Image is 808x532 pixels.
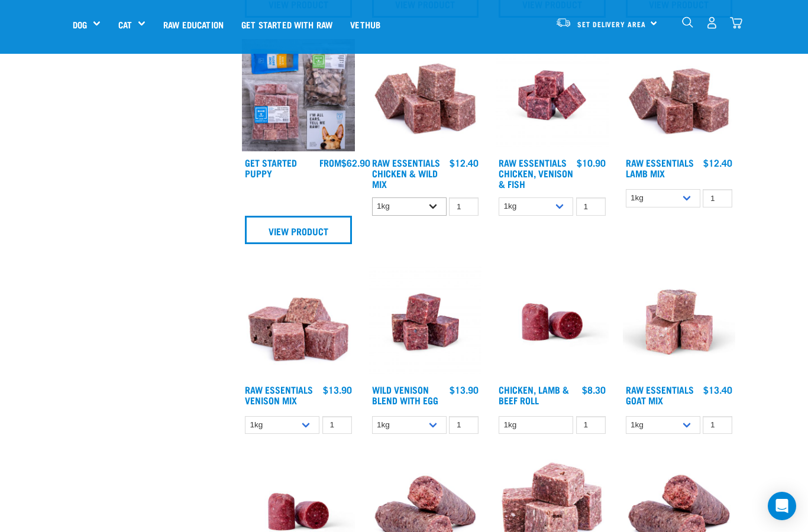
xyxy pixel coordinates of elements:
[582,384,606,395] div: $8.30
[768,492,796,520] div: Open Intercom Messenger
[369,39,482,152] img: Pile Of Cubed Chicken Wild Meat Mix
[245,160,297,176] a: Get Started Puppy
[372,160,440,186] a: Raw Essentials Chicken & Wild Mix
[623,265,736,378] img: Goat M Ix 38448
[706,17,718,29] img: user.png
[703,384,732,395] div: $13.40
[232,1,341,48] a: Get started with Raw
[319,160,341,165] span: FROM
[499,387,569,403] a: Chicken, Lamb & Beef Roll
[730,17,742,29] img: home-icon@2x.png
[449,416,479,434] input: 1
[245,216,352,244] a: View Product
[496,265,609,378] img: Raw Essentials Chicken Lamb Beef Bulk Minced Raw Dog Food Roll Unwrapped
[703,416,732,434] input: 1
[626,387,694,403] a: Raw Essentials Goat Mix
[623,39,736,152] img: ?1041 RE Lamb Mix 01
[341,1,389,48] a: Vethub
[322,416,352,434] input: 1
[319,157,370,168] div: $62.90
[555,17,571,28] img: van-moving.png
[450,384,479,395] div: $13.90
[576,416,606,434] input: 1
[450,157,479,168] div: $12.40
[372,387,438,403] a: Wild Venison Blend with Egg
[73,18,87,31] a: Dog
[626,160,694,176] a: Raw Essentials Lamb Mix
[242,265,355,378] img: 1113 RE Venison Mix 01
[499,160,573,186] a: Raw Essentials Chicken, Venison & Fish
[703,157,732,168] div: $12.40
[369,265,482,378] img: Venison Egg 1616
[496,39,609,152] img: Chicken Venison mix 1655
[323,384,352,395] div: $13.90
[245,387,313,403] a: Raw Essentials Venison Mix
[682,17,693,28] img: home-icon-1@2x.png
[118,18,132,31] a: Cat
[577,22,646,26] span: Set Delivery Area
[577,157,606,168] div: $10.90
[242,39,355,152] img: NPS Puppy Update
[449,197,479,216] input: 1
[576,197,606,216] input: 1
[154,1,232,48] a: Raw Education
[703,189,732,207] input: 1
